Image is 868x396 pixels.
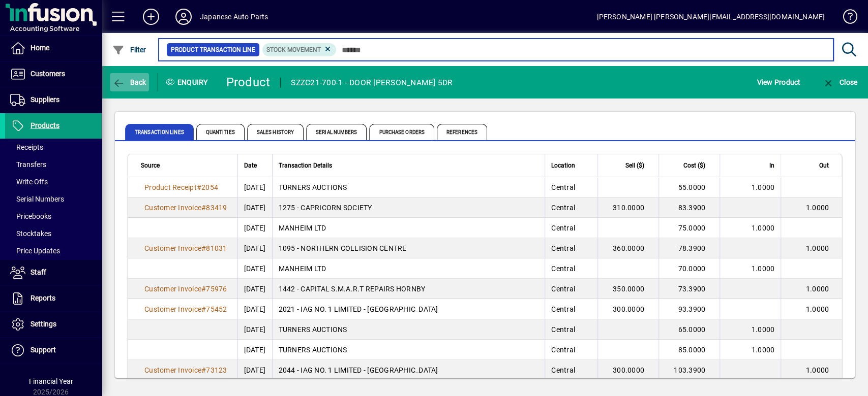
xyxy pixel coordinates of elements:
td: MANHEIM LTD [272,218,545,238]
button: Add [135,8,167,26]
span: 83419 [206,204,227,212]
span: Source [141,160,160,171]
span: Out [819,160,829,171]
td: [DATE] [237,177,272,197]
span: 1.0000 [752,183,775,191]
mat-chip: Product Transaction Type: Stock movement [262,43,337,56]
span: Suppliers [31,95,59,104]
td: [DATE] [237,299,272,319]
td: 310.0000 [597,197,659,218]
td: 350.0000 [597,279,659,299]
span: Receipts [10,143,43,151]
div: Enquiry [158,74,219,90]
div: Date [244,160,266,171]
td: [DATE] [237,238,272,258]
div: SZZC21-700-1 - DOOR [PERSON_NAME] 5DR [291,75,453,91]
td: 78.3900 [659,238,720,258]
span: Location [551,160,575,171]
td: 70.0000 [659,258,720,279]
span: Transaction Details [279,160,332,171]
span: 1.0000 [752,265,775,273]
span: Customer Invoice [144,366,201,374]
div: Location [551,160,591,171]
span: Home [31,44,49,52]
td: 93.3900 [659,299,720,319]
span: Central [551,325,575,334]
span: 75452 [206,305,227,313]
span: Sell ($) [625,160,644,171]
span: 75976 [206,285,227,293]
span: Products [31,121,59,129]
a: Support [5,338,102,363]
span: # [201,366,206,374]
span: View Product [757,74,800,90]
span: Transfers [10,160,46,169]
span: Sales History [247,124,304,140]
span: Pricebooks [10,212,51,220]
td: [DATE] [237,360,272,380]
td: 55.0000 [659,177,720,197]
td: TURNERS AUCTIONS [272,319,545,340]
span: Customer Invoice [144,305,201,313]
span: # [201,204,206,212]
div: Source [141,160,231,171]
td: 1442 - CAPITAL S.M.A.R.T REPAIRS HORNBY [272,279,545,299]
a: Serial Numbers [5,190,102,208]
span: Date [244,160,257,171]
span: 81031 [206,244,227,252]
span: 2054 [201,183,218,191]
a: Customer Invoice#73123 [141,365,231,376]
a: Customer Invoice#83419 [141,202,231,213]
span: Stocktakes [10,229,51,238]
a: Stocktakes [5,225,102,242]
a: Customer Invoice#75452 [141,304,231,315]
div: Cost ($) [665,160,714,171]
span: Central [551,366,575,374]
span: 1.0000 [806,366,829,374]
td: 300.0000 [597,299,659,319]
span: # [197,183,201,191]
span: Central [551,346,575,354]
span: 1.0000 [752,325,775,334]
span: Price Updates [10,247,60,255]
span: Central [551,204,575,212]
div: Sell ($) [604,160,653,171]
span: Customer Invoice [144,244,201,252]
app-page-header-button: Back [102,73,158,91]
span: In [769,160,774,171]
span: # [201,305,206,313]
span: Purchase Orders [369,124,434,140]
a: Customer Invoice#75976 [141,283,231,294]
span: 1.0000 [806,305,829,313]
span: Product Transaction Line [171,45,255,55]
span: 1.0000 [752,346,775,354]
a: Product Receipt#2054 [141,182,222,193]
span: 73123 [206,366,227,374]
span: Stock movement [266,46,321,53]
td: TURNERS AUCTIONS [272,177,545,197]
td: [DATE] [237,197,272,218]
a: Reports [5,286,102,311]
td: [DATE] [237,218,272,238]
span: Product Receipt [144,183,197,191]
a: Customers [5,61,102,87]
span: Central [551,244,575,252]
a: Home [5,36,102,61]
td: 83.3900 [659,197,720,218]
span: Close [822,78,857,86]
a: Settings [5,312,102,337]
span: Customer Invoice [144,285,201,293]
span: Filter [112,46,146,54]
span: Central [551,285,575,293]
span: Transaction Lines [125,124,194,140]
td: 360.0000 [597,238,659,258]
span: 1.0000 [806,285,829,293]
span: # [201,244,206,252]
td: 1095 - NORTHERN COLLISION CENTRE [272,238,545,258]
td: [DATE] [237,279,272,299]
span: # [201,285,206,293]
td: 2021 - IAG NO. 1 LIMITED - [GEOGRAPHIC_DATA] [272,299,545,319]
td: TURNERS AUCTIONS [272,340,545,360]
span: Serial Numbers [306,124,367,140]
td: MANHEIM LTD [272,258,545,279]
